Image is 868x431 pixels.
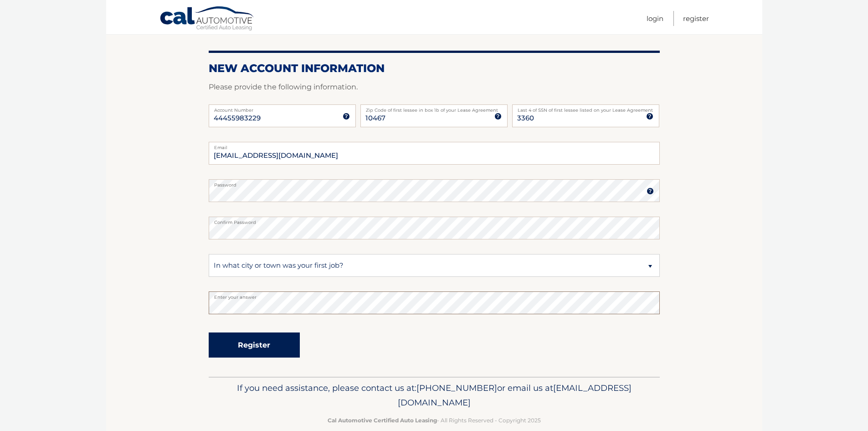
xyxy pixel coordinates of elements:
label: Account Number [209,104,356,112]
input: Email [209,142,660,165]
h2: New Account Information [209,62,660,75]
label: Email [209,142,660,149]
label: Enter your answer [209,291,660,299]
strong: Cal Automotive Certified Auto Leasing [328,417,437,424]
p: Please provide the following information. [209,81,660,93]
img: tooltip.svg [646,113,653,120]
img: tooltip.svg [647,187,654,195]
span: [PHONE_NUMBER] [416,383,497,393]
p: - All Rights Reserved - Copyright 2025 [215,415,654,425]
input: Zip Code [360,104,508,127]
input: Account Number [209,104,356,127]
input: SSN or EIN (last 4 digits only) [512,104,659,127]
img: tooltip.svg [343,113,350,120]
label: Password [209,179,660,187]
p: If you need assistance, please contact us at: or email us at [215,381,654,410]
label: Last 4 of SSN of first lessee listed on your Lease Agreement [512,104,659,112]
label: Confirm Password [209,217,660,224]
a: Cal Automotive [159,6,255,32]
label: Zip Code of first lessee in box 1b of your Lease Agreement [360,104,508,112]
span: [EMAIL_ADDRESS][DOMAIN_NAME] [398,383,632,408]
img: tooltip.svg [494,113,502,120]
button: Register [209,332,300,358]
a: Register [683,11,709,26]
a: Login [647,11,663,26]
